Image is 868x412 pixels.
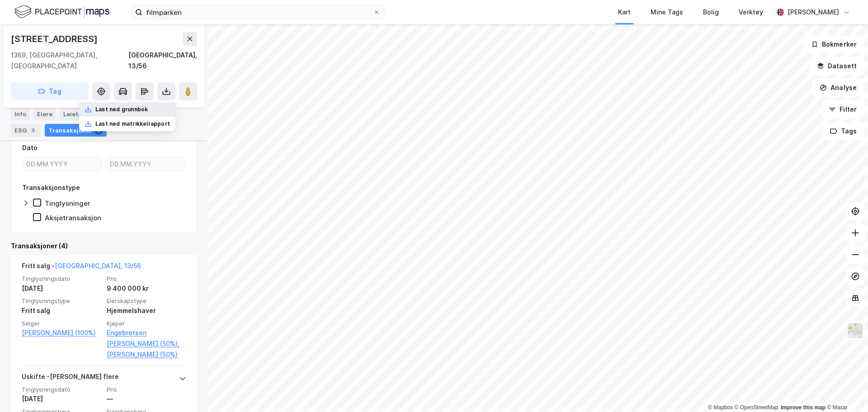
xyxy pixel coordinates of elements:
span: Selger [22,320,101,327]
input: DD.MM.YYYY [106,157,185,171]
div: Dato [22,142,38,153]
div: Last ned grunnbok [95,106,148,113]
a: Engebretsen [PERSON_NAME] (50%), [107,327,186,349]
span: Eierskapstype [107,297,186,305]
div: Tinglysninger [45,199,90,208]
div: Eiere [33,108,56,120]
span: Tinglysningsdato [22,275,101,283]
div: [GEOGRAPHIC_DATA], 13/56 [128,50,197,71]
a: [GEOGRAPHIC_DATA], 13/56 [55,262,141,270]
div: Aksjetransaksjon [45,213,101,222]
a: OpenStreetMap [735,404,778,411]
div: [DATE] [22,283,101,294]
div: Bolig [703,7,719,18]
button: Analyse [812,79,864,97]
div: Last ned matrikkelrapport [95,120,170,128]
iframe: Chat Widget [823,369,868,412]
div: 9 400 000 kr [107,283,186,294]
div: [STREET_ADDRESS] [11,32,99,46]
div: Mine Tags [651,7,683,18]
div: [DATE] [22,393,101,404]
div: [PERSON_NAME] [788,7,839,18]
button: Datasett [809,57,864,75]
input: DD.MM.YYYY [23,157,102,171]
span: Tinglysningstype [22,297,101,305]
div: Info [11,108,30,120]
div: 3 [28,126,38,135]
button: Tags [822,122,864,140]
span: Tinglysningsdato [22,386,101,393]
a: [PERSON_NAME] (100%) [22,327,101,338]
div: ESG [11,124,41,137]
a: [PERSON_NAME] (50%) [107,349,186,360]
div: Leietakere [60,108,99,120]
a: Improve this map [781,404,826,411]
img: Z [847,322,864,339]
a: Mapbox [708,404,733,411]
input: Søk på adresse, matrikkel, gårdeiere, leietakere eller personer [142,5,373,19]
button: Filter [821,100,864,118]
div: Uskifte - [PERSON_NAME] flere [22,371,119,386]
button: Tag [11,82,89,100]
span: Kjøper [107,320,186,327]
div: 1369, [GEOGRAPHIC_DATA], [GEOGRAPHIC_DATA] [11,50,128,71]
span: Pris [107,275,186,283]
span: Pris [107,386,186,393]
div: Verktøy [739,7,763,18]
div: Transaksjoner [45,124,107,137]
div: Fritt salg [22,305,101,316]
img: logo.f888ab2527a4732fd821a326f86c7f29.svg [14,4,109,20]
div: Fritt salg - [22,260,141,275]
div: Kart [618,7,631,18]
div: Transaksjoner (4) [11,241,197,251]
button: Bokmerker [803,35,864,53]
div: — [107,393,186,404]
div: Hjemmelshaver [107,305,186,316]
div: Transaksjonstype [22,182,80,193]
